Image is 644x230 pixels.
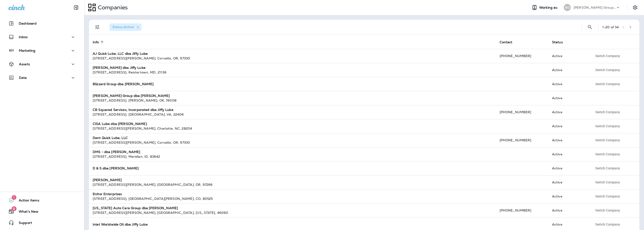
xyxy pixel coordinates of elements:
td: Active [548,161,589,175]
span: Contact [500,40,512,44]
td: [PHONE_NUMBER] [496,105,548,119]
div: [STREET_ADDRESS] , Meridian , ID , 83642 [93,154,492,159]
strong: Enitor Enterprises [93,192,122,196]
div: [STREET_ADDRESS][PERSON_NAME] , Corvallis , OR , 97330 [93,140,492,145]
span: Info [93,40,105,44]
strong: [PERSON_NAME] [93,178,122,182]
div: [STREET_ADDRESS] , Reistertown , MD , 21136 [93,70,492,75]
div: [STREET_ADDRESS][PERSON_NAME] , Charlotte , NC , 28204 [93,126,492,131]
span: Action Items [14,198,39,204]
button: 8What's New [5,207,80,216]
button: Search Companies [585,22,595,32]
div: [STREET_ADDRESS] , [GEOGRAPHIC_DATA] , VA , 22406 [93,112,492,117]
button: Settings [631,3,639,12]
div: [STREET_ADDRESS][PERSON_NAME] , [GEOGRAPHIC_DATA] , OR , 97266 [93,182,492,187]
button: Switch Company [593,80,622,88]
td: Active [548,119,589,133]
button: Collapse Sidebar [70,3,83,12]
strong: Blizzard Group dba [PERSON_NAME] [93,82,154,86]
div: [STREET_ADDRESS][PERSON_NAME] , [GEOGRAPHIC_DATA] , [US_STATE] , 46060 [93,210,492,215]
span: Status [552,40,569,44]
span: Switch Company [595,209,620,212]
p: Marketing [19,49,35,52]
p: Companies [96,4,128,11]
span: What's New [14,210,38,215]
td: Active [548,105,589,119]
button: Switch Company [593,52,622,59]
p: Inbox [19,35,28,39]
td: [PHONE_NUMBER] [496,49,548,63]
strong: Dent Quick Lube, LLC [93,136,128,140]
button: Switch Company [593,193,622,200]
button: 1Action Items [5,196,80,205]
td: Active [548,77,589,91]
button: Filters [93,22,102,32]
strong: AJ Quick Lube, LLC dba Jiffy Lube [93,51,148,56]
p: Data [19,76,27,80]
td: [PHONE_NUMBER] [496,133,548,147]
button: Switch Company [593,207,622,214]
button: Switch Company [593,66,622,73]
div: [STREET_ADDRESS][PERSON_NAME] , Corvallis , OR , 97330 [93,56,492,61]
strong: CISA Lube dba [PERSON_NAME] [93,122,147,126]
span: Switch Company [595,82,620,86]
td: Active [548,133,589,147]
span: Contact [500,40,519,44]
span: Switch Company [595,139,620,142]
td: Active [548,91,589,105]
div: 1 - 20 of 34 [602,25,619,29]
strong: [PERSON_NAME] dba Jiffy Lube [93,66,146,70]
td: Active [548,203,589,217]
span: Switch Company [595,54,620,58]
button: Switch Company [593,221,622,228]
td: Active [548,147,589,161]
span: Switch Company [595,181,620,184]
button: Marketing [5,46,80,55]
strong: CB Squared Services, Incorporated dba Jiffy Lube [93,108,173,112]
div: [STREET_ADDRESS] , [GEOGRAPHIC_DATA][PERSON_NAME] , CO , 80525 [93,196,492,201]
p: Assets [19,62,30,66]
div: [STREET_ADDRESS] , [PERSON_NAME] , OK , 74008 [93,98,492,103]
span: Switch Company [595,195,620,198]
td: Active [548,189,589,203]
strong: [US_STATE] Auto Care Group dba [PERSON_NAME] [93,206,178,210]
span: Switch Company [595,167,620,170]
span: Switch Company [595,110,620,114]
button: Dashboard [5,19,80,28]
button: Inbox [5,32,80,42]
span: Switch Company [595,223,620,226]
td: Active [548,175,589,189]
strong: [PERSON_NAME] Group dba [PERSON_NAME] [93,94,170,98]
span: Switch Company [595,68,620,72]
td: Active [548,49,589,63]
button: Switch Company [593,179,622,186]
div: BG [564,4,571,11]
strong: DMS - dba [PERSON_NAME] [93,150,140,154]
p: Dashboard [19,22,37,25]
button: Data [5,73,80,82]
span: Working as: [539,6,559,10]
span: Status : Active [112,25,134,29]
span: 1 [12,195,16,200]
button: Switch Company [593,123,622,130]
strong: D & S dba [PERSON_NAME] [93,166,139,170]
span: Status [552,40,563,44]
p: [PERSON_NAME] Group dba [PERSON_NAME] [574,6,616,9]
button: Switch Company [593,165,622,172]
span: Switch Company [595,153,620,156]
span: 8 [11,206,16,211]
button: Switch Company [593,137,622,144]
td: Active [548,63,589,77]
td: [PHONE_NUMBER] [496,203,548,217]
strong: Inlet Worldwide Oil dba Jiffy Lube [93,222,148,226]
span: Info [93,40,99,44]
button: Assets [5,59,80,69]
button: Switch Company [593,151,622,158]
button: Support [5,218,80,227]
button: Switch Company [593,109,622,116]
span: Support [14,221,32,226]
div: Status:Active [110,23,142,31]
span: Switch Company [595,124,620,128]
